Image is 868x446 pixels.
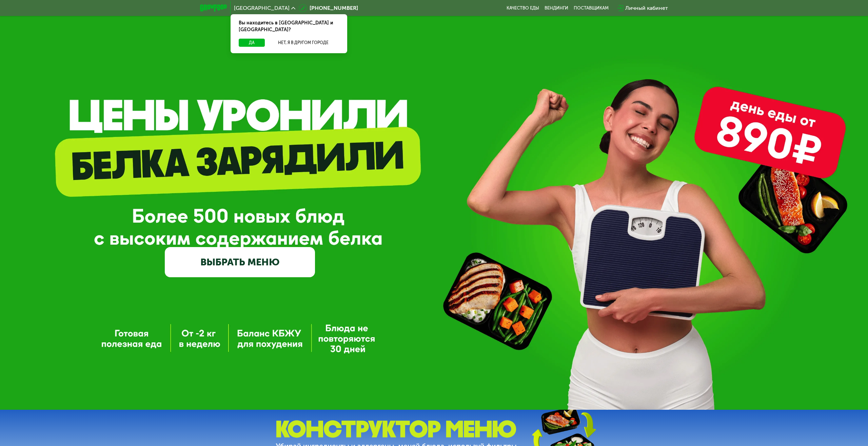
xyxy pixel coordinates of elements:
[545,5,568,11] a: Вендинги
[299,4,358,12] a: [PHONE_NUMBER]
[268,39,339,47] button: Нет, я в другом городе
[165,247,315,277] a: ВЫБРАТЬ МЕНЮ
[507,5,539,11] a: Качество еды
[574,5,609,11] div: поставщикам
[234,5,290,11] span: [GEOGRAPHIC_DATA]
[239,39,265,47] button: Да
[625,4,668,12] div: Личный кабинет
[231,14,347,39] div: Вы находитесь в [GEOGRAPHIC_DATA] и [GEOGRAPHIC_DATA]?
